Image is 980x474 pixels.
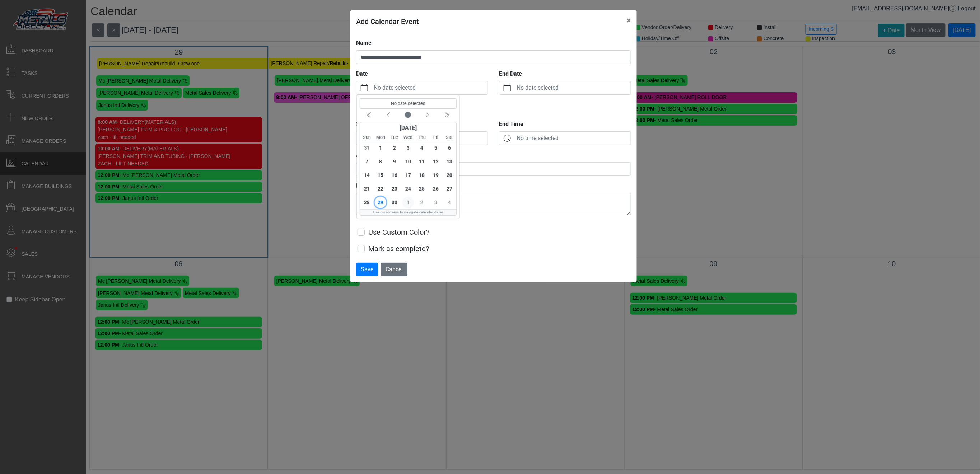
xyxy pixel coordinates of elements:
[430,169,442,181] span: 19
[375,142,386,154] span: 1
[430,197,442,208] span: 3
[429,134,442,141] small: Friday
[429,196,442,209] div: Friday, October 3, 2025
[356,151,388,158] strong: Assigned To
[416,156,428,167] span: 11
[389,197,400,208] span: 30
[429,182,442,196] div: Friday, September 26, 2025
[356,182,373,189] strong: Memo
[424,112,431,118] svg: chevron left
[356,81,372,94] button: calendar
[361,197,373,208] span: 28
[429,141,442,155] div: Friday, September 5, 2025
[430,142,442,154] span: 5
[379,110,398,121] button: Previous month
[361,183,373,194] span: 21
[374,168,387,182] div: Monday, September 15, 2025
[401,141,415,155] div: Wednesday, September 3, 2025
[360,141,374,155] div: Sunday, August 31, 2025
[360,196,374,209] div: Sunday, September 28, 2025
[499,81,515,94] button: calendar
[388,134,401,141] small: Tuesday
[360,110,457,121] div: Calendar navigation
[499,121,523,127] strong: End Time
[402,169,414,181] span: 17
[375,183,386,194] span: 22
[402,197,414,208] span: 1
[443,141,456,155] div: Saturday, September 6, 2025
[415,182,429,196] div: Thursday, September 25, 2025
[374,182,387,196] div: Monday, September 22, 2025
[374,196,387,209] div: Monday, September 29, 2025 (Today)
[443,155,456,168] div: Saturday, September 13, 2025
[444,183,455,194] span: 27
[415,155,429,168] div: Thursday, September 11, 2025
[515,132,631,145] label: No time selected
[360,182,374,196] div: Sunday, September 21, 2025
[374,141,387,155] div: Monday, September 1, 2025
[360,110,379,121] button: Previous year
[375,156,386,167] span: 8
[443,168,456,182] div: Saturday, September 20, 2025
[401,168,415,182] div: Wednesday, September 17, 2025
[401,155,415,168] div: Wednesday, September 10, 2025
[360,168,374,182] div: Sunday, September 14, 2025
[388,168,401,182] div: Tuesday, September 16, 2025
[368,243,429,254] label: Mark as complete?
[415,168,429,182] div: Thursday, September 18, 2025
[444,169,455,181] span: 20
[398,110,418,121] button: Current month
[443,196,456,209] div: Saturday, October 4, 2025
[381,263,407,276] button: Cancel
[356,39,372,46] strong: Name
[429,155,442,168] div: Friday, September 12, 2025
[361,142,373,154] span: 31
[443,134,456,141] small: Saturday
[444,156,455,167] span: 13
[430,156,442,167] span: 12
[388,196,401,209] div: Tuesday, September 30, 2025
[444,197,455,208] span: 4
[388,141,401,155] div: Tuesday, September 2, 2025
[356,121,383,127] strong: Start Time
[499,132,515,145] button: clock
[360,134,374,141] small: Sunday
[360,122,456,134] div: [DATE]
[504,84,511,91] svg: calendar
[375,197,386,208] span: 29
[356,70,368,77] strong: Date
[416,169,428,181] span: 18
[360,155,374,168] div: Sunday, September 7, 2025
[415,134,429,141] small: Thursday
[402,156,414,167] span: 10
[504,135,511,142] svg: clock
[388,155,401,168] div: Tuesday, September 9, 2025
[389,169,400,181] span: 16
[401,134,415,141] small: Wednesday
[401,182,415,196] div: Wednesday, September 24, 2025
[360,98,457,109] output: No date selected
[388,182,401,196] div: Tuesday, September 23, 2025
[368,227,429,238] label: Use Custom Color?
[515,81,631,94] label: No date selected
[374,134,387,141] small: Monday
[361,156,373,167] span: 7
[416,183,428,194] span: 25
[386,112,392,118] svg: chevron left
[374,155,387,168] div: Monday, September 8, 2025
[444,112,450,118] svg: chevron double left
[401,196,415,209] div: Wednesday, October 1, 2025
[402,142,414,154] span: 3
[429,168,442,182] div: Friday, September 19, 2025
[389,142,400,154] span: 2
[416,197,428,208] span: 2
[356,263,378,276] button: Save
[361,84,368,91] svg: calendar
[418,110,437,121] button: Next month
[356,16,419,27] h5: Add Calendar Event
[361,169,373,181] span: 14
[415,141,429,155] div: Thursday, September 4, 2025
[372,81,488,94] label: No date selected
[402,183,414,194] span: 24
[444,142,455,154] span: 6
